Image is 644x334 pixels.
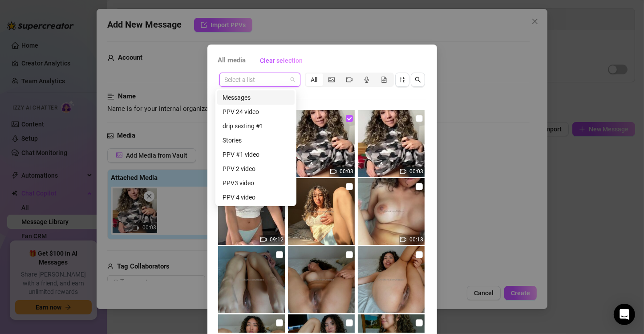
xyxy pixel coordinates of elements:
[288,246,355,313] img: media
[223,93,289,102] div: Messages
[217,133,295,147] div: Stories
[217,105,295,119] div: PPV 24 video
[218,55,246,66] span: All media
[340,168,354,175] span: 00:03
[223,121,289,131] div: drip sexting #1
[218,178,285,245] img: media
[217,190,295,204] div: PPV 4 video
[223,135,289,145] div: Stories
[399,77,405,83] span: sort-descending
[364,77,370,83] span: audio
[223,107,289,117] div: PPV 24 video
[217,147,295,162] div: PPV #1 video
[223,178,289,188] div: PPV3 video
[381,77,387,83] span: file-gif
[614,304,635,325] div: Open Intercom Messenger
[217,162,295,176] div: PPV 2 video
[358,110,425,177] img: media
[270,236,284,243] span: 09:12
[410,236,424,243] span: 00:13
[217,119,295,133] div: drip sexting #1
[358,178,425,245] img: media
[260,57,303,64] span: Clear selection
[358,246,425,313] img: media
[223,164,289,174] div: PPV 2 video
[217,176,295,190] div: PPV3 video
[400,236,406,243] span: video-camera
[218,246,285,313] img: media
[346,77,352,83] span: video-camera
[415,77,421,83] span: search
[288,110,355,177] img: media
[410,168,424,175] span: 00:03
[330,168,336,175] span: video-camera
[305,73,394,87] div: segmented control
[288,178,355,245] img: media
[306,73,323,86] div: All
[223,192,289,202] div: PPV 4 video
[395,73,409,87] button: sort-descending
[253,53,310,68] button: Clear selection
[223,150,289,159] div: PPV #1 video
[260,236,267,243] span: video-camera
[328,77,335,83] span: picture
[400,168,406,175] span: video-camera
[217,90,295,105] div: Messages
